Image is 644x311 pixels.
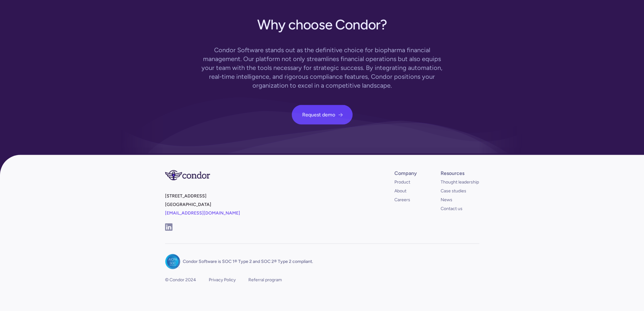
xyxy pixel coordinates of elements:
div: Condor Software stands out as the definitive choice for biopharma financial management. Our platf... [201,46,444,90]
p: Condor Software is SOC 1® Type 2 and SOC 2® Type 2 compliant. [183,258,313,265]
a: Privacy Policy [209,277,236,283]
a: Contact us [441,206,462,212]
div: © Condor 2024 [165,277,196,283]
a: Product [394,179,410,185]
span:  [338,113,343,118]
a: Careers [394,197,410,203]
a: Request demo [292,105,353,125]
a: [EMAIL_ADDRESS][DOMAIN_NAME] [165,210,240,216]
div: Company [394,170,417,177]
h2: Why choose Condor? [257,13,386,34]
a: Case studies [441,188,466,194]
a: Referral program [248,277,282,283]
div: Resources [441,170,464,177]
a: About [394,188,406,194]
a: Thought leadership [441,179,479,185]
a: News [441,197,452,203]
p: [STREET_ADDRESS] [GEOGRAPHIC_DATA] [165,192,320,222]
